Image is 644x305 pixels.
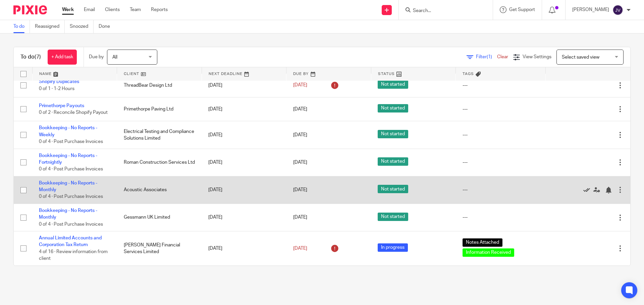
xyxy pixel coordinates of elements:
span: 0 of 4 · Post Purchase Invoices [39,139,103,144]
span: Tags [463,72,474,76]
span: [DATE] [293,83,307,88]
a: Snoozed [70,20,94,33]
input: Search [412,8,473,14]
a: Shopify Duplicates [39,79,79,84]
span: All [112,55,117,60]
td: [DATE] [202,73,286,97]
a: Reassigned [35,20,65,33]
span: 0 of 1 · 1-2 Hours [39,86,74,91]
td: [DATE] [202,231,286,265]
a: To do [13,20,30,33]
span: (7) [35,54,41,60]
td: [PERSON_NAME] Financial Services Limited [117,231,202,265]
div: --- [463,82,539,89]
span: Notes Attached [463,238,502,247]
span: [DATE] [293,215,307,220]
div: --- [463,186,539,193]
span: Select saved view [562,55,599,60]
a: Bookkeeping - No Reports - Weekly [39,126,97,137]
td: [DATE] [202,97,286,121]
a: Mark as done [583,186,593,193]
p: Due by [89,54,104,60]
a: Team [130,6,141,13]
td: Primethorpe Paving Ltd [117,97,202,121]
span: 0 of 4 · Post Purchase Invoices [39,222,103,227]
div: --- [463,214,539,221]
span: Not started [378,157,408,166]
a: Email [84,6,95,13]
a: Work [62,6,74,13]
span: 0 of 4 · Post Purchase Invoices [39,195,103,199]
span: 4 of 16 · Review information from client [39,249,108,261]
td: ThreadBear Design Ltd [117,73,202,97]
span: Not started [378,80,408,89]
a: Clients [105,6,120,13]
div: --- [463,159,539,166]
a: Done [99,20,115,33]
td: Gessmann UK Limited [117,204,202,231]
td: Roman Construction Services Ltd [117,149,202,176]
span: Not started [378,185,408,193]
span: 0 of 4 · Post Purchase Invoices [39,167,103,171]
a: Bookkeeping - No Reports - Fortnightly [39,153,97,165]
span: (1) [487,55,492,59]
span: 0 of 2 · Reconcile Shopify Payout [39,110,108,115]
span: [DATE] [293,107,307,111]
span: Not started [378,130,408,138]
a: Primethorpe Payouts [39,103,84,108]
span: [DATE] [293,133,307,137]
span: Get Support [509,7,535,12]
td: [DATE] [202,121,286,149]
span: [DATE] [293,187,307,192]
a: Clear [497,55,508,59]
span: Not started [378,104,408,112]
span: [DATE] [293,160,307,165]
span: Not started [378,213,408,221]
a: Bookkeeping - No Reports - Monthly [39,208,97,220]
span: Filter [476,55,497,59]
span: Information Received [463,248,514,257]
h1: To do [20,54,41,61]
div: --- [463,132,539,138]
span: View Settings [523,55,551,59]
td: [DATE] [202,176,286,204]
td: Acoustic Associates [117,176,202,204]
p: [PERSON_NAME] [572,6,609,13]
td: [DATE] [202,149,286,176]
a: + Add task [48,50,77,65]
span: In progress [378,243,408,252]
td: [DATE] [202,204,286,231]
span: [DATE] [293,246,307,251]
img: Pixie [13,5,47,14]
a: Reports [151,6,168,13]
div: --- [463,106,539,112]
a: Annual Limited Accounts and Corporation Tax Return [39,236,102,247]
a: Bookkeeping - No Reports - Monthly [39,181,97,192]
td: Electrical Testing and Compliance Solutions Limited [117,121,202,149]
img: svg%3E [612,5,623,15]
